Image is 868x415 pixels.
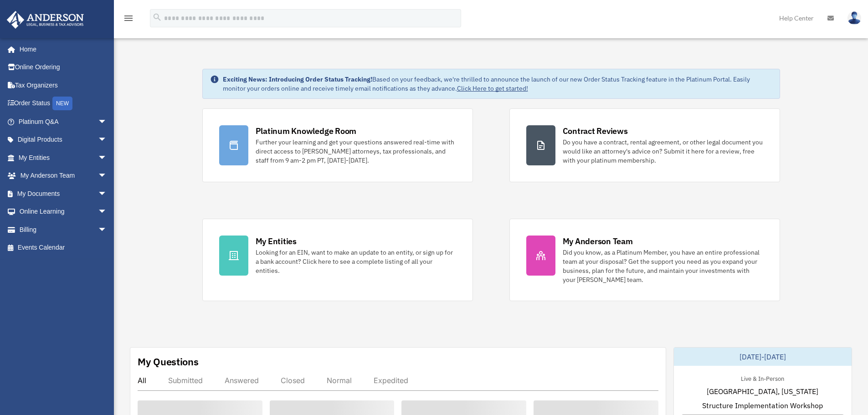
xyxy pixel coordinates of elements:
div: NEW [52,97,72,110]
a: Billingarrow_drop_down [6,220,121,239]
img: User Pic [847,11,861,25]
img: Anderson Advisors Platinum Portal [4,11,87,29]
span: arrow_drop_down [98,184,116,203]
div: [DATE]-[DATE] [674,348,852,366]
div: Answered [225,376,259,385]
span: arrow_drop_down [98,149,116,167]
span: arrow_drop_down [98,131,116,149]
div: Contract Reviews [563,125,628,137]
span: arrow_drop_down [98,167,116,185]
span: [GEOGRAPHIC_DATA], [US_STATE] [707,386,818,397]
span: arrow_drop_down [98,203,116,221]
a: Events Calendar [6,239,121,257]
strong: Exciting News: Introducing Order Status Tracking! [223,75,372,83]
a: Home [6,40,116,58]
div: Expedited [374,376,408,385]
span: Structure Implementation Workshop [702,400,823,411]
span: arrow_drop_down [98,113,116,131]
div: Normal [327,376,352,385]
a: Tax Organizers [6,76,121,94]
div: Submitted [168,376,203,385]
div: Platinum Knowledge Room [256,125,357,137]
a: Online Learningarrow_drop_down [6,203,121,221]
a: My Entities Looking for an EIN, want to make an update to an entity, or sign up for a bank accoun... [202,219,473,301]
a: Online Ordering [6,58,121,77]
div: All [138,376,146,385]
a: Platinum Knowledge Room Further your learning and get your questions answered real-time with dire... [202,108,473,182]
div: My Questions [138,355,199,369]
span: arrow_drop_down [98,220,116,239]
div: My Anderson Team [563,236,633,247]
div: Live & In-Person [734,373,791,383]
div: Looking for an EIN, want to make an update to an entity, or sign up for a bank account? Click her... [256,248,456,275]
div: Based on your feedback, we're thrilled to announce the launch of our new Order Status Tracking fe... [223,75,772,93]
a: My Documentsarrow_drop_down [6,184,121,203]
a: Digital Productsarrow_drop_down [6,131,121,149]
i: menu [123,13,134,24]
a: My Anderson Teamarrow_drop_down [6,167,121,185]
div: Closed [281,376,305,385]
div: Further your learning and get your questions answered real-time with direct access to [PERSON_NAM... [256,138,456,165]
div: My Entities [256,236,297,247]
a: Order StatusNEW [6,94,121,113]
a: My Anderson Team Did you know, as a Platinum Member, you have an entire professional team at your... [509,219,780,301]
div: Did you know, as a Platinum Member, you have an entire professional team at your disposal? Get th... [563,248,763,284]
a: menu [123,16,134,24]
i: search [152,12,162,22]
a: My Entitiesarrow_drop_down [6,149,121,167]
a: Contract Reviews Do you have a contract, rental agreement, or other legal document you would like... [509,108,780,182]
a: Platinum Q&Aarrow_drop_down [6,113,121,131]
div: Do you have a contract, rental agreement, or other legal document you would like an attorney's ad... [563,138,763,165]
a: Click Here to get started! [457,84,528,92]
